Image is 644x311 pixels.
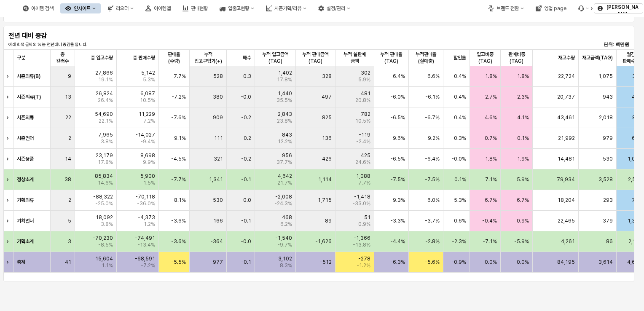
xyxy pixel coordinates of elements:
span: 4.1% [517,114,529,121]
span: 1.9% [517,155,529,162]
span: 14 [65,155,71,162]
h5: 전년 대비 증감 [8,32,112,40]
span: -5.6% [425,259,440,265]
span: -278 [358,255,370,262]
p: [PERSON_NAME] [605,4,639,17]
button: 영업 page [531,3,572,13]
span: 166 [213,217,223,224]
span: 12.2% [278,138,292,145]
span: 5.9% [358,76,370,83]
span: 재고수량 [558,54,575,61]
span: -3.3% [390,217,405,224]
span: 판매율(수량) [162,51,186,64]
span: 426 [322,155,332,162]
span: 2.7% [485,94,497,100]
span: 24.6% [355,159,370,166]
span: -1,626 [315,238,332,245]
span: 43,461 [557,114,575,121]
span: -88,322 [93,193,113,200]
span: -1.2% [357,262,370,269]
span: 17.8% [98,159,113,166]
span: -6.5% [390,155,405,162]
span: 1,402 [278,70,292,76]
span: 328 [322,73,332,80]
span: -9.6% [390,135,405,142]
span: 979 [603,135,613,142]
span: -2.3% [452,238,466,245]
span: 0.4% [454,73,466,80]
span: 8.3% [280,262,292,269]
span: 20.8% [355,97,370,104]
div: Expand row [3,190,14,210]
div: 브랜드 전환 [496,5,519,11]
span: -9.2% [425,135,440,142]
span: -9.4% [140,138,155,145]
div: 입출고현황 [228,5,249,11]
span: 5,142 [141,70,155,76]
span: -5.3% [451,197,466,204]
span: -3.6% [171,238,186,245]
span: -0.4% [482,217,497,224]
span: 27,866 [95,70,113,76]
span: 1,088 [356,173,370,180]
span: 0.7% [485,135,497,142]
span: 5,900 [140,173,155,180]
span: -2,008 [275,193,292,200]
span: -6.5% [390,114,405,121]
span: -6.7% [425,114,440,121]
span: -0.9% [451,259,466,265]
span: 7.2% [143,118,155,124]
p: 단위: 백만원 [577,41,629,48]
span: 22,465 [558,217,575,224]
button: 아이템맵 [140,3,176,13]
span: -6.7% [514,197,529,204]
span: 누적판매율(실매출) [412,51,440,64]
span: -5.9% [514,238,529,245]
strong: 시즌의류(T) [17,94,41,100]
div: 판매현황 [177,3,213,13]
span: 481 [361,90,370,97]
span: 302 [361,70,370,76]
div: Expand row [3,231,14,252]
span: -364 [210,238,223,245]
div: 입출고현황 [215,3,259,13]
span: 8,698 [140,152,155,159]
span: -0.0 [241,197,251,204]
span: -0.2 [241,155,251,162]
span: 0.9% [358,221,370,228]
span: 54,690 [95,111,113,118]
span: -136 [319,135,332,142]
button: 브랜드 전환 [483,3,529,13]
div: 판매현황 [191,5,208,11]
span: -2 [66,197,71,204]
span: 총 컬러수 [54,51,71,64]
span: 528 [213,73,223,80]
span: 2 [68,135,71,142]
span: 9.9% [143,159,155,166]
span: -119 [359,131,370,138]
span: -1.2% [141,221,155,228]
span: -512 [320,259,332,265]
span: 10.5% [140,97,155,104]
div: Expand row [3,211,14,231]
span: 3.8% [101,138,113,145]
span: 입고비중(TAG) [473,51,497,64]
span: -6.0% [425,197,440,204]
span: 23,179 [96,152,113,159]
span: -13.8% [353,241,370,248]
div: 버그 제보 및 기능 개선 요청 [573,3,594,13]
div: Expand row [3,66,14,86]
span: -9.7% [277,241,292,248]
div: 아이템맵 [154,5,171,11]
span: 84,195 [557,259,575,265]
span: -6.1% [425,94,440,100]
span: 9 [68,73,71,80]
span: 4,642 [278,173,292,180]
span: 4,674 [627,259,642,265]
span: 월간 판매수량 [620,51,642,64]
span: -74,491 [135,235,155,241]
span: -8.1% [172,197,186,204]
span: 14.6% [98,180,113,186]
span: 38 [64,176,71,183]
